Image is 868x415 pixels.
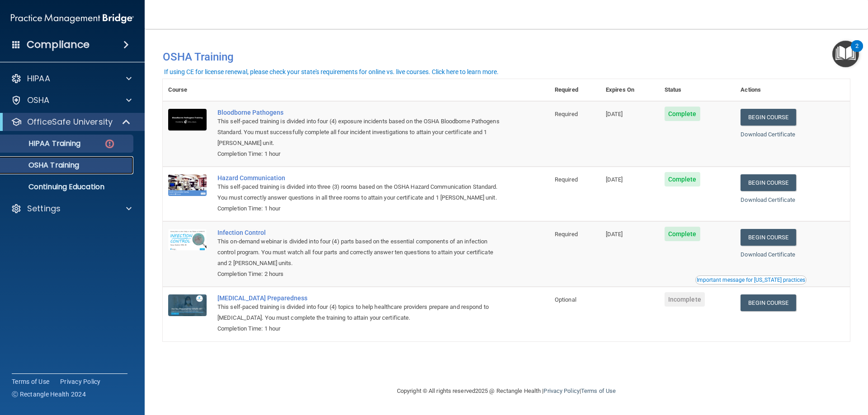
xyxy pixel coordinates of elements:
[6,139,80,148] p: HIPAA Training
[555,231,578,238] span: Required
[27,73,50,84] p: HIPAA
[665,107,700,121] span: Complete
[164,69,499,75] div: If using CE for license renewal, please check your state's requirements for online vs. live cours...
[27,203,61,214] p: Settings
[741,251,795,258] a: Download Certificate
[163,51,850,63] h4: OSHA Training
[12,390,86,399] span: Ⓒ Rectangle Health 2024
[555,111,578,117] span: Required
[741,109,796,126] a: Begin Course
[60,377,101,386] a: Privacy Policy
[217,294,504,302] a: [MEDICAL_DATA] Preparedness
[217,203,504,214] div: Completion Time: 1 hour
[217,269,504,280] div: Completion Time: 2 hours
[606,176,623,183] span: [DATE]
[11,95,132,106] a: OSHA
[11,117,131,127] a: OfficeSafe University
[217,182,504,203] div: This self-paced training is divided into three (3) rooms based on the OSHA Hazard Communication S...
[549,79,600,101] th: Required
[665,292,705,307] span: Incomplete
[217,323,504,334] div: Completion Time: 1 hour
[341,377,671,406] div: Copyright © All rights reserved 2025 @ Rectangle Health | |
[27,95,50,106] p: OSHA
[741,174,796,191] a: Begin Course
[6,182,129,191] p: Continuing Education
[163,67,500,76] button: If using CE for license renewal, please check your state's requirements for online vs. live cours...
[11,73,132,84] a: HIPAA
[11,203,132,214] a: Settings
[695,275,807,284] button: Read this if you are a dental practitioner in the state of CA
[665,227,700,241] span: Complete
[12,377,49,386] a: Terms of Use
[555,296,576,303] span: Optional
[606,231,623,238] span: [DATE]
[217,116,504,149] div: This self-paced training is divided into four (4) exposure incidents based on the OSHA Bloodborne...
[217,229,504,236] a: Infection Control
[665,172,700,187] span: Complete
[741,196,795,203] a: Download Certificate
[855,46,859,58] div: 2
[606,111,623,117] span: [DATE]
[697,277,805,283] div: Important message for [US_STATE] practices
[741,229,796,246] a: Begin Course
[741,294,796,311] a: Begin Course
[11,9,134,28] img: PMB logo
[217,109,504,116] a: Bloodborne Pathogens
[217,149,504,159] div: Completion Time: 1 hour
[555,176,578,183] span: Required
[600,79,659,101] th: Expires On
[163,79,212,101] th: Course
[27,38,90,51] h4: Compliance
[832,41,859,67] button: Open Resource Center, 2 new notifications
[6,161,79,170] p: OSHA Training
[581,387,616,394] a: Terms of Use
[543,387,579,394] a: Privacy Policy
[104,138,115,149] img: danger-circle.6113f641.png
[217,236,504,269] div: This on-demand webinar is divided into four (4) parts based on the essential components of an inf...
[659,79,736,101] th: Status
[27,117,113,127] p: OfficeSafe University
[741,131,795,138] a: Download Certificate
[217,174,504,182] a: Hazard Communication
[735,79,850,101] th: Actions
[217,302,504,323] div: This self-paced training is divided into four (4) topics to help healthcare providers prepare and...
